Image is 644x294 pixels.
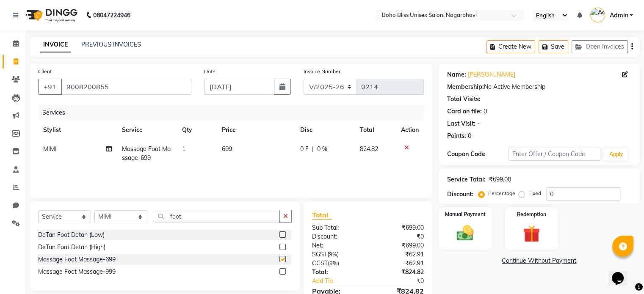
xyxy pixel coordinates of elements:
a: INVOICE [40,37,71,52]
b: 08047224946 [93,3,130,27]
div: Total: [306,268,368,277]
div: Discount: [306,232,368,241]
div: ₹699.00 [368,241,430,250]
div: ₹0 [378,277,430,286]
div: Service Total: [447,175,486,184]
div: Net: [306,241,368,250]
th: Qty [177,121,217,140]
div: Massage Foot Massage-699 [38,255,116,264]
div: Total Visits: [447,95,481,104]
input: Search or Scan [154,210,280,223]
div: Coupon Code [447,150,509,159]
a: Continue Without Payment [440,256,638,265]
a: PREVIOUS INVOICES [81,41,141,48]
div: 0 [468,132,471,140]
img: _cash.svg [451,223,479,243]
div: Card on file: [447,107,482,116]
div: Last Visit: [447,119,475,128]
div: Name: [447,70,466,79]
div: ( ) [306,259,368,268]
div: DeTan Foot Detan (Low) [38,231,105,239]
div: DeTan Foot Detan (High) [38,243,105,252]
div: ₹699.00 [489,175,511,184]
label: Invoice Number [304,68,340,75]
span: 0 % [317,145,327,154]
span: Massage Foot Massage-699 [122,145,171,162]
a: [PERSON_NAME] [468,70,515,79]
div: Massage Foot Massage-999 [38,267,116,276]
label: Redemption [517,211,546,218]
span: 0 F [300,145,309,154]
div: No Active Membership [447,82,631,91]
span: 9% [329,260,337,267]
a: Add Tip [306,277,378,286]
th: Service [117,121,177,140]
span: 1 [182,145,185,153]
input: Enter Offer / Coupon Code [509,148,601,161]
div: ₹824.82 [368,268,430,277]
div: Membership: [447,82,484,91]
div: Sub Total: [306,223,368,232]
button: Open Invoices [572,40,628,53]
div: Services [39,105,430,121]
span: MIMI [43,145,57,153]
span: Total [312,211,332,220]
input: Search by Name/Mobile/Email/Code [61,79,191,95]
button: +91 [38,79,62,95]
label: Date [204,68,216,75]
label: Fixed [528,190,541,197]
div: ₹62.91 [368,250,430,259]
img: logo [22,3,80,27]
span: Admin [609,11,628,20]
img: Admin [590,8,605,22]
button: Save [539,40,568,53]
label: Client [38,68,52,75]
span: 699 [222,145,232,153]
div: 0 [484,107,487,116]
div: ₹0 [368,232,430,241]
span: 824.82 [360,145,378,153]
iframe: chat widget [608,260,636,286]
div: ₹699.00 [368,223,430,232]
div: - [477,119,480,128]
th: Stylist [38,121,117,140]
div: ₹62.91 [368,259,430,268]
button: Apply [604,148,628,161]
span: 9% [329,251,337,258]
img: _gift.svg [518,223,545,245]
label: Percentage [488,190,515,197]
button: Create New [486,40,535,53]
th: Disc [295,121,355,140]
th: Total [355,121,396,140]
span: | [312,145,314,154]
div: ( ) [306,250,368,259]
span: SGST [312,250,327,258]
div: Discount: [447,190,473,199]
span: CGST [312,259,328,267]
th: Price [217,121,295,140]
th: Action [396,121,424,140]
label: Manual Payment [445,211,486,218]
div: Points: [447,132,466,140]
